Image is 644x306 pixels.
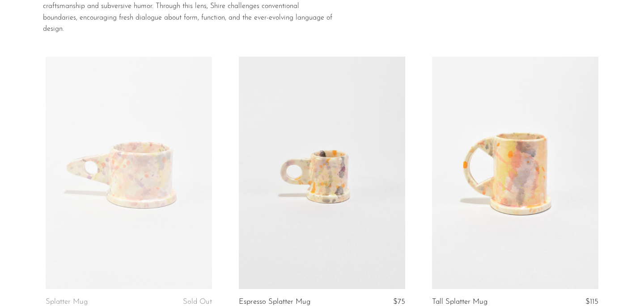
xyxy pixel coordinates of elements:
span: Sold Out [183,298,212,306]
a: Espresso Splatter Mug [239,298,310,306]
span: $75 [393,298,405,306]
a: Tall Splatter Mug [432,298,487,306]
a: Splatter Mug [46,298,88,306]
span: $115 [585,298,598,306]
